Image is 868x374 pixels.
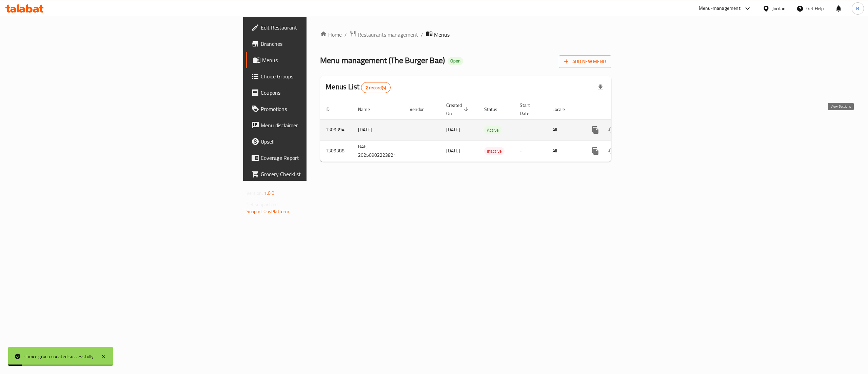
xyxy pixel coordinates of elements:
[446,146,460,155] span: [DATE]
[564,57,606,66] span: Add New Menu
[246,36,388,52] a: Branches
[484,147,505,155] span: Inactive
[410,105,433,113] span: Vendor
[547,140,582,162] td: All
[361,85,390,91] span: 2 record(s)
[358,105,379,113] span: Name
[856,5,859,12] span: B
[246,68,388,85] a: Choice Groups
[446,125,460,134] span: [DATE]
[261,137,383,146] span: Upsell
[246,19,388,36] a: Edit Restaurant
[592,79,609,96] div: Export file
[361,82,391,93] div: Total records count
[246,52,388,68] a: Menus
[446,101,471,117] span: Created On
[261,89,383,97] span: Coupons
[448,57,463,65] div: Open
[246,133,388,150] a: Upsell
[261,170,383,178] span: Grocery Checklist
[484,105,506,113] span: Status
[261,72,383,80] span: Choice Groups
[246,189,263,198] span: Version:
[772,5,786,12] div: Jordan
[261,105,383,113] span: Promotions
[24,353,94,360] div: choice group updated successfully
[261,23,383,32] span: Edit Restaurant
[264,189,275,198] span: 1.0.0
[547,119,582,140] td: All
[587,143,604,159] button: more
[520,101,539,117] span: Start Date
[514,119,547,140] td: -
[358,31,418,39] span: Restaurants management
[699,4,741,13] div: Menu-management
[262,56,383,64] span: Menus
[320,99,658,162] table: enhanced table
[604,122,620,138] button: Change Status
[246,101,388,117] a: Promotions
[261,154,383,162] span: Coverage Report
[587,122,604,138] button: more
[246,166,388,182] a: Grocery Checklist
[582,99,658,120] th: Actions
[448,58,463,64] span: Open
[559,55,611,68] button: Add New Menu
[604,143,620,159] button: Change Status
[434,31,450,39] span: Menus
[246,207,290,216] a: Support.OpsPlatform
[246,85,388,101] a: Coupons
[261,40,383,48] span: Branches
[246,117,388,133] a: Menu disclaimer
[514,140,547,162] td: -
[325,105,338,113] span: ID
[421,31,423,39] li: /
[246,200,278,209] span: Get support on:
[246,150,388,166] a: Coverage Report
[261,121,383,129] span: Menu disclaimer
[325,82,390,93] h2: Menus List
[320,30,611,39] nav: breadcrumb
[552,105,574,113] span: Locale
[484,126,501,134] span: Active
